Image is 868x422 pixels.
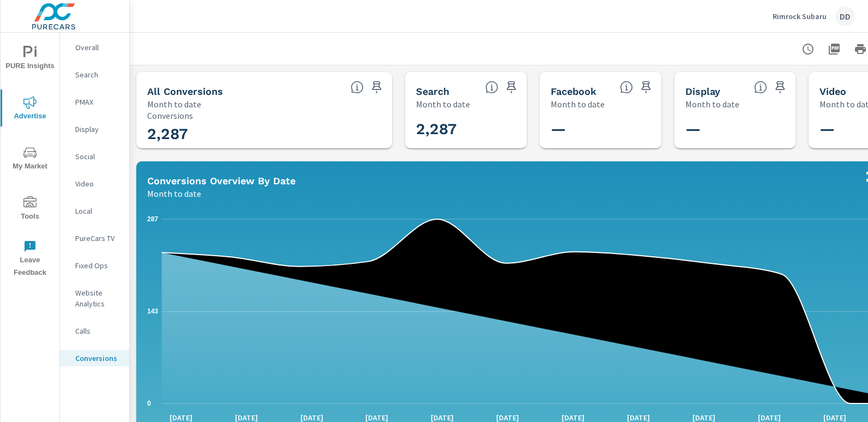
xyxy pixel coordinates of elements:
p: PureCars TV [75,233,120,244]
div: PureCars TV [60,230,129,246]
h5: Facebook [551,86,596,97]
div: Search [60,67,129,83]
span: Display Conversions include Actions, Leads and Unmapped Conversions [754,81,767,94]
div: Video [60,176,129,192]
p: Month to date [147,187,201,200]
h5: All Conversions [147,86,223,97]
p: Social [75,151,120,162]
div: Overall [60,39,129,56]
h5: Video [819,86,846,97]
span: Save this to your personalized report [771,79,789,96]
p: Conversions [75,353,120,364]
span: All conversions reported from Facebook with duplicates filtered out [620,81,633,94]
span: Save this to your personalized report [368,79,385,96]
span: Save this to your personalized report [637,79,655,96]
span: Tools [4,196,56,223]
p: Website Analytics [75,287,120,309]
div: nav menu [1,33,59,284]
div: Calls [60,323,129,339]
p: Calls [75,325,120,336]
span: PURE Insights [4,46,56,73]
span: My Market [4,146,56,173]
p: Month to date [147,98,201,111]
p: Overall [75,42,120,53]
div: Local [60,203,129,219]
h5: Conversions Overview By Date [147,175,296,186]
span: Save this to your personalized report [503,79,520,96]
div: Fixed Ops [60,257,129,274]
div: PMAX [60,94,129,110]
p: Month to date [685,98,739,111]
p: Local [75,206,120,216]
span: Leave Feedback [4,240,56,279]
button: "Export Report to PDF" [823,38,845,60]
p: Conversions [147,111,381,120]
p: Search [75,69,120,80]
div: Website Analytics [60,285,129,312]
h5: Display [685,86,720,97]
p: Month to date [551,98,605,111]
h3: — [685,120,829,138]
p: Display [75,124,120,135]
p: PMAX [75,97,120,107]
text: 0 [147,400,151,407]
span: Advertise [4,96,56,123]
text: 287 [147,215,158,223]
div: Conversions [60,350,129,366]
h3: 2,287 [147,125,381,143]
span: Search Conversions include Actions, Leads and Unmapped Conversions. [485,81,498,94]
h5: Search [416,86,449,97]
div: DD [835,7,855,26]
h3: — [551,120,695,138]
text: 143 [147,308,158,315]
span: All Conversions include Actions, Leads and Unmapped Conversions [351,81,364,94]
div: Social [60,148,129,165]
p: Video [75,178,120,189]
p: Fixed Ops [75,260,120,271]
div: Display [60,121,129,137]
p: Rimrock Subaru [773,11,827,21]
h3: 2,287 [416,120,560,138]
p: Month to date [416,98,470,111]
